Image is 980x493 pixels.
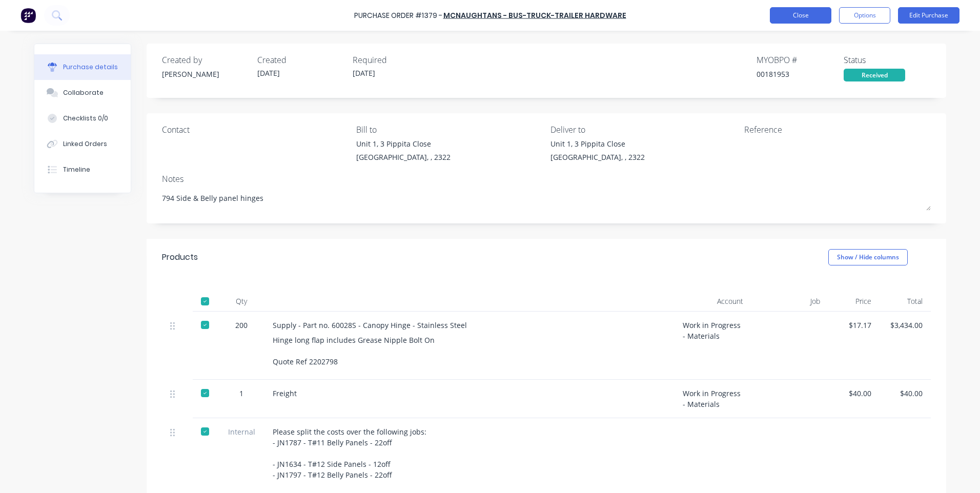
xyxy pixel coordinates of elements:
[356,152,451,162] div: [GEOGRAPHIC_DATA], , 2322
[162,188,931,211] textarea: 794 Side & Belly panel hinges
[34,157,131,182] button: Timeline
[227,388,256,399] div: 1
[273,388,666,399] div: Freight
[34,106,131,131] button: Checklists 0/0
[63,165,90,174] div: Timeline
[162,54,249,66] div: Created by
[356,124,543,136] div: Bill to
[162,124,349,136] div: Contact
[839,7,890,24] button: Options
[888,320,923,331] div: $3,434.00
[757,69,844,79] div: 00181953
[354,10,442,21] div: Purchase Order #1379 -
[273,335,666,367] div: Hinge long flap includes Grease Nipple Bolt On Quote Ref 2202798
[21,8,36,23] img: Factory
[751,291,828,312] div: Job
[744,124,931,136] div: Reference
[63,63,118,72] div: Purchase details
[828,249,908,265] button: Show / Hide columns
[836,320,871,331] div: $17.17
[34,80,131,106] button: Collaborate
[880,291,931,312] div: Total
[898,7,959,24] button: Edit Purchase
[162,173,931,185] div: Notes
[550,152,645,162] div: [GEOGRAPHIC_DATA], , 2322
[757,54,844,66] div: MYOB PO #
[34,54,131,80] button: Purchase details
[63,88,104,97] div: Collaborate
[836,388,871,399] div: $40.00
[770,7,831,24] button: Close
[227,426,256,437] span: Internal
[34,131,131,157] button: Linked Orders
[550,138,645,149] div: Unit 1, 3 Pippita Close
[888,388,923,399] div: $40.00
[844,69,905,81] div: Received
[353,54,440,66] div: Required
[273,320,666,331] div: Supply - Part no. 60028S - Canopy Hinge - Stainless Steel
[162,69,249,79] div: [PERSON_NAME]
[675,291,751,312] div: Account
[63,139,107,149] div: Linked Orders
[227,320,256,331] div: 200
[675,380,751,418] div: Work in Progress - Materials
[63,114,108,123] div: Checklists 0/0
[828,291,880,312] div: Price
[356,138,451,149] div: Unit 1, 3 Pippita Close
[443,10,626,20] a: McNaughtans - Bus-Truck-Trailer Hardware
[550,124,737,136] div: Deliver to
[162,251,198,263] div: Products
[218,291,264,312] div: Qty
[257,54,344,66] div: Created
[844,54,931,66] div: Status
[675,312,751,380] div: Work in Progress - Materials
